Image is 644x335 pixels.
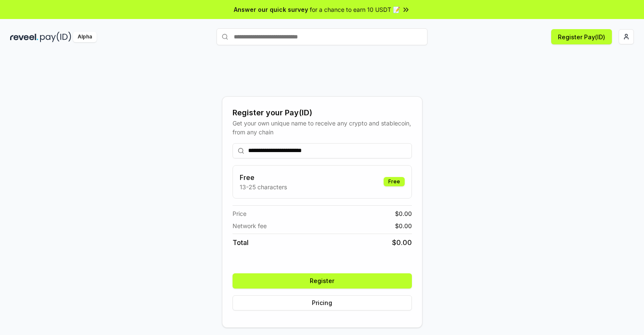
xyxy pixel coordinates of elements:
[233,237,249,248] span: Total
[240,182,287,191] p: 13-25 characters
[395,209,412,218] span: $ 0.00
[233,119,412,136] div: Get your own unique name to receive any crypto and stablecoin, from any chain
[73,32,97,42] div: Alpha
[233,221,267,230] span: Network fee
[233,295,412,310] button: Pricing
[40,32,71,42] img: pay_id
[392,237,412,248] span: $ 0.00
[233,209,246,218] span: Price
[384,177,405,186] div: Free
[395,221,412,230] span: $ 0.00
[551,29,612,44] button: Register Pay(ID)
[234,5,308,14] span: Answer our quick survey
[233,273,412,289] button: Register
[240,172,287,182] h3: Free
[310,5,400,14] span: for a chance to earn 10 USDT 📝
[233,107,412,119] div: Register your Pay(ID)
[10,32,38,42] img: reveel_dark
